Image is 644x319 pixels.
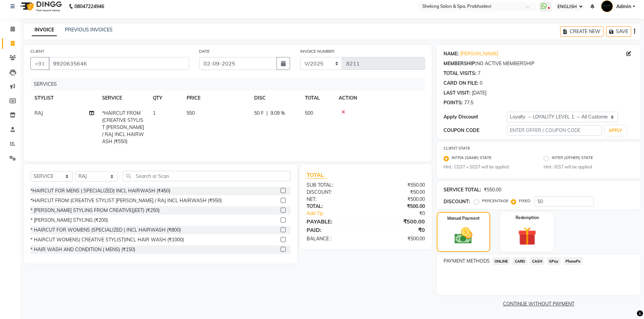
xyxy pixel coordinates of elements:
[30,227,181,234] div: * HAIRCUT FOR WOMENS (SPECIALIZED ) INCL HAIRWASH (₹800)
[102,110,144,144] span: *HAIRCUT FROM (CREATIVE STYLIST [PERSON_NAME] / RAJ INCL HAIRWASH (₹550)
[444,89,471,97] div: LAST VISIT:
[444,80,478,87] div: CARD ON FILE:
[30,48,44,54] label: CLIENT
[301,90,335,106] th: TOTAL
[472,89,486,97] div: [DATE]
[452,155,492,163] label: INTRA (SAME) STATE
[493,257,510,265] span: ONLINE
[460,50,498,57] a: [PERSON_NAME]
[270,110,285,117] span: 9.09 %
[30,187,170,194] div: *HAIRCUT FOR MENS ( SPECIALIZED) INCL HAIRWASH (₹450)
[366,235,430,242] div: ₹500.00
[49,57,189,70] input: SEARCH BY NAME/MOBILE/EMAIL/CODE
[65,27,113,33] a: PREVIOUS INVOICES
[302,203,366,210] div: TOTAL:
[307,171,327,179] span: TOTAL
[464,99,473,106] div: 77.5
[98,90,149,106] th: SERVICE
[601,0,613,12] img: Admin
[547,257,561,265] span: GPay
[30,207,160,214] div: * [PERSON_NAME] STYLING FROM CREATIVE(JEET) (₹250)
[478,70,480,77] div: 7
[444,60,476,67] div: MEMBERSHIP:
[564,257,583,265] span: PhonePe
[31,78,430,90] div: SERVICES
[305,110,313,116] span: 500
[512,225,542,248] img: _gift.svg
[482,198,508,204] label: PERCENTAGE
[123,171,290,181] input: Search or Scan
[444,127,507,134] div: COUPON CODE
[153,110,156,116] span: 1
[519,198,530,204] label: FIXED
[302,196,366,203] div: NET:
[544,164,634,170] small: Hint : IGST will be applied
[302,182,366,189] div: SUB TOTAL:
[447,215,480,221] label: Manual Payment
[199,48,210,54] label: DATE
[30,236,184,243] div: * HAIRCUT WOMENS( CREATIVE STYLIST)INCL HAIR WASH (₹1000)
[444,145,470,151] label: CLIENT STATE
[512,257,527,265] span: CARD
[484,186,501,193] div: ₹550.00
[250,90,301,106] th: DISC
[302,235,366,242] div: BALANCE :
[444,99,463,106] div: POINTS:
[480,80,482,87] div: 0
[30,57,49,70] button: +91
[449,225,478,246] img: _cash.svg
[605,126,626,136] button: APPLY
[516,215,539,221] label: Redemption
[606,26,631,37] button: SAVE
[302,217,366,225] div: PAYABLE:
[444,164,534,170] small: Hint : CGST + SGST will be applied
[507,125,602,136] input: ENTER OFFER / COUPON CODE
[444,258,490,265] span: PAYMENT METHODS
[366,217,430,225] div: ₹500.00
[560,26,603,37] button: CREATE NEW
[254,110,264,117] span: 50 F
[444,60,634,67] div: NO ACTIVE MEMBERSHIP
[366,226,430,234] div: ₹0
[366,203,430,210] div: ₹500.00
[30,197,222,204] div: *HAIRCUT FROM (CREATIVE STYLIST [PERSON_NAME] / RAJ INCL HAIRWASH (₹550)
[377,210,430,217] div: ₹0
[300,48,334,54] label: INVOICE NUMBER
[335,90,425,106] th: ACTION
[32,24,57,36] a: INVOICE
[266,110,268,117] span: |
[183,90,250,106] th: PRICE
[444,50,459,57] div: NAME:
[444,186,481,193] div: SERVICE TOTAL:
[30,217,108,224] div: * [PERSON_NAME] STYLING (₹200)
[366,182,430,189] div: ₹550.00
[149,90,183,106] th: QTY
[187,110,195,116] span: 550
[552,155,593,163] label: INTER (OTHER) STATE
[444,113,507,121] div: Apply Discount
[302,189,366,196] div: DISCOUNT:
[34,110,43,116] span: RAJ
[30,246,135,253] div: * HAIR WASH AND CONDITION ( MENS) (₹150)
[444,198,470,205] div: DISCOUNT:
[530,257,544,265] span: CASH
[616,3,631,10] span: Admin
[366,196,430,203] div: ₹500.00
[302,226,366,234] div: PAID:
[438,300,639,308] a: CONTINUE WITHOUT PAYMENT
[302,210,376,217] a: Add Tip
[30,90,98,106] th: STYLIST
[366,189,430,196] div: ₹50.00
[444,70,476,77] div: TOTAL VISITS:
